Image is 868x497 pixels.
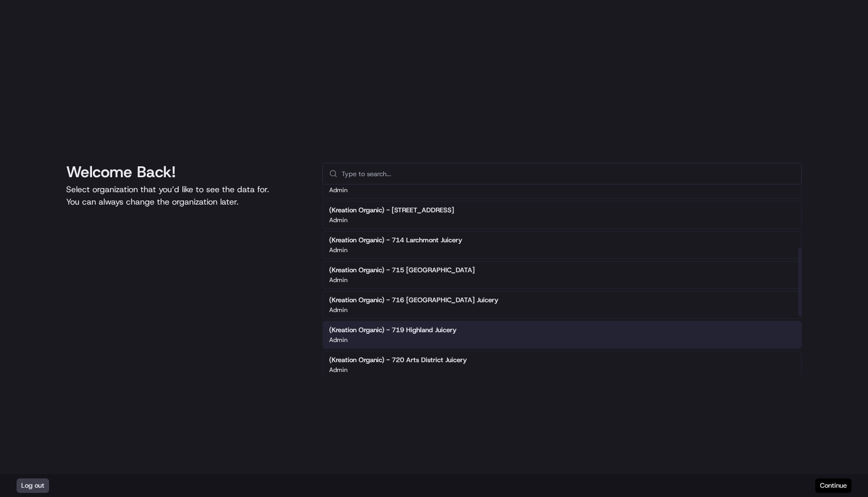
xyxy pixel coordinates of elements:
p: Select organization that you’d like to see the data for. You can always change the organization l... [66,183,306,208]
h2: (Kreation Organic) - [STREET_ADDRESS] [329,206,454,215]
h1: Welcome Back! [66,163,306,181]
p: Admin [329,306,348,314]
p: Admin [329,246,348,254]
h2: (Kreation Organic) - 714 Larchmont Juicery [329,236,462,245]
p: Admin [329,366,348,374]
p: Admin [329,186,348,194]
button: Continue [815,478,851,493]
input: Type to search... [342,163,795,184]
h2: (Kreation Organic) - 720 Arts District Juicery [329,355,467,365]
h2: (Kreation Organic) - 715 [GEOGRAPHIC_DATA] [329,266,475,275]
button: Log out [17,478,49,493]
h2: (Kreation Organic) - 719 Highland Juicery [329,325,457,335]
p: Admin [329,276,348,284]
p: Admin [329,336,348,344]
h2: (Kreation Organic) - 716 [GEOGRAPHIC_DATA] Juicery [329,296,499,305]
p: Admin [329,216,348,224]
